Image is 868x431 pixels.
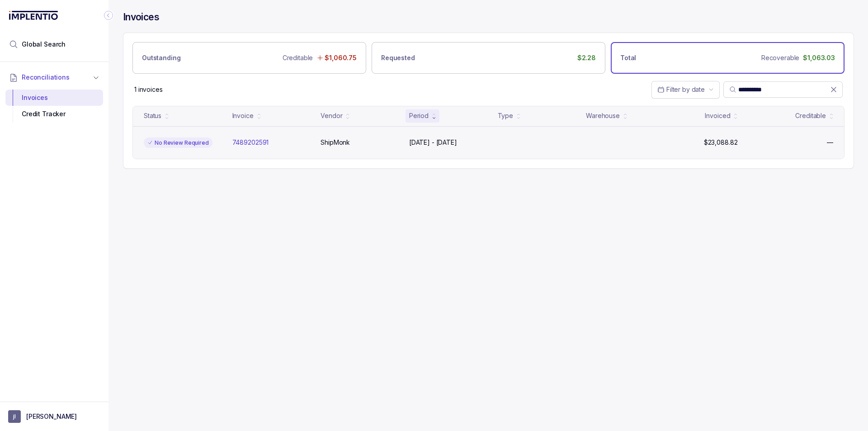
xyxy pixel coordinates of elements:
div: Status [144,111,161,120]
p: Recoverable [761,53,799,62]
div: No Review Required [144,137,212,148]
div: Vendor [321,111,342,120]
p: Requested [381,53,415,62]
button: Date Range Picker [651,81,720,98]
p: ShipMonk [321,138,350,147]
button: Reconciliations [5,67,103,87]
div: Warehouse [586,111,620,120]
h4: Invoices [123,11,159,24]
div: Invoices [13,90,96,106]
p: Outstanding [142,53,180,62]
p: $23,088.82 [704,138,738,147]
p: $2.28 [577,53,596,62]
p: [DATE] - [DATE] [409,138,457,147]
p: $1,060.75 [325,53,357,62]
p: [PERSON_NAME] [26,412,77,421]
p: Creditable [283,53,313,62]
div: Period [409,111,429,120]
button: User initials[PERSON_NAME] [8,410,100,423]
div: Type [498,111,513,120]
div: Invoice [232,111,254,120]
div: Invoiced [705,111,730,120]
div: Collapse Icon [103,10,114,21]
div: Credit Tracker [13,106,96,122]
div: Creditable [795,111,826,120]
p: 7489202591 [232,138,269,147]
p: $1,063.03 [803,53,835,62]
div: Remaining page entries [134,85,163,94]
p: 1 invoices [134,85,163,94]
span: Filter by date [666,85,705,93]
span: User initials [8,410,21,423]
span: Global Search [22,40,66,49]
div: Reconciliations [5,88,103,124]
span: Reconciliations [22,73,70,82]
p: — [827,138,833,147]
search: Date Range Picker [657,85,705,94]
p: Total [620,53,636,62]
